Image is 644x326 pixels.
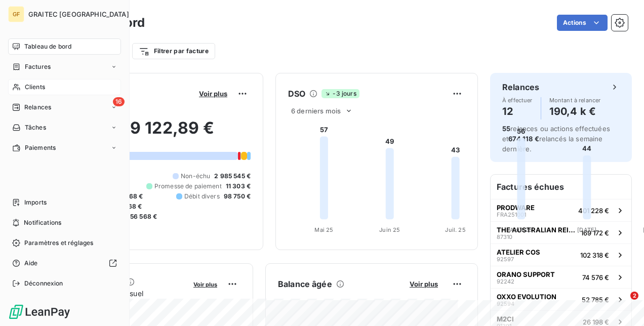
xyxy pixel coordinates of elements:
[181,172,210,181] span: Non-échu
[28,10,129,18] span: GRAITEC [GEOGRAPHIC_DATA]
[127,212,157,221] span: -56 568 €
[193,281,217,288] span: Voir plus
[630,292,638,300] span: 2
[25,143,56,152] span: Paiements
[379,226,400,233] tspan: Juin 25
[502,81,539,93] h6: Relances
[24,279,63,288] span: Déconnexion
[214,172,251,181] span: 2 985 545 €
[224,192,251,201] span: 98 750 €
[497,270,555,278] span: ORANO SUPPORT
[582,296,609,304] span: 52 785 €
[199,90,227,98] span: Voir plus
[580,251,609,259] span: 102 318 €
[549,97,601,103] span: Montant à relancer
[24,198,47,207] span: Imports
[226,182,251,191] span: 11 303 €
[24,42,71,51] span: Tableau de bord
[502,97,533,103] span: À effectuer
[497,248,540,256] span: ATELIER COS
[113,97,125,106] span: 16
[24,259,38,268] span: Aide
[314,226,333,233] tspan: Mai 25
[491,266,631,288] button: ORANO SUPPORT9224274 576 €
[278,278,332,290] h6: Balance âgée
[288,88,305,100] h6: DSO
[582,273,609,281] span: 74 576 €
[610,292,634,316] iframe: Intercom live chat
[25,62,51,71] span: Factures
[25,123,46,132] span: Tâches
[24,103,51,112] span: Relances
[445,226,465,233] tspan: Juil. 25
[410,280,438,288] span: Voir plus
[502,103,533,119] h4: 12
[8,304,71,320] img: Logo LeanPay
[549,103,601,119] h4: 190,4 k €
[8,6,24,22] div: GF
[491,243,631,266] button: ATELIER COS92597102 318 €
[291,107,341,115] span: 6 derniers mois
[196,89,230,98] button: Voir plus
[24,218,61,227] span: Notifications
[8,255,121,271] a: Aide
[497,278,514,284] span: 92242
[407,279,441,289] button: Voir plus
[497,256,514,262] span: 92597
[510,226,532,233] tspan: Août 25
[321,89,359,98] span: -3 jours
[557,15,608,31] button: Actions
[491,288,631,310] button: OXXO EVOLUTION9259452 785 €
[132,43,215,59] button: Filtrer par facture
[184,192,220,201] span: Débit divers
[190,279,220,289] button: Voir plus
[497,293,556,301] span: OXXO EVOLUTION
[154,182,222,191] span: Promesse de paiement
[57,118,251,148] h2: 4 459 122,89 €
[24,238,93,248] span: Paramètres et réglages
[577,226,596,233] tspan: [DATE]
[25,83,45,92] span: Clients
